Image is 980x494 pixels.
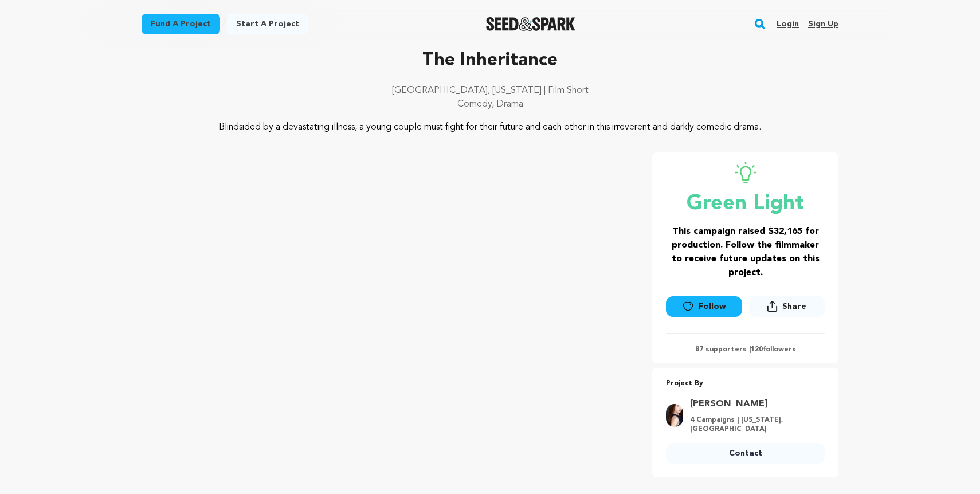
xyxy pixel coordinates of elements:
span: Share [782,301,806,312]
img: Seed&Spark Logo Dark Mode [486,17,576,31]
a: Sign up [808,15,838,33]
span: 120 [751,346,763,353]
img: 48fe50f892404f8a.jpg [666,404,683,427]
a: Login [777,15,799,33]
p: [GEOGRAPHIC_DATA], [US_STATE] | Film Short [142,84,838,97]
p: 87 supporters | followers [666,345,825,354]
a: Goto Marissa Falsone profile [690,397,818,411]
p: The Inheritance [142,47,838,75]
h3: This campaign raised $32,165 for production. Follow the filmmaker to receive future updates on th... [666,225,825,280]
a: Contact [666,443,825,464]
p: Comedy, Drama [142,97,838,111]
button: Share [749,296,825,317]
a: Seed&Spark Homepage [486,17,576,31]
p: Project By [666,377,825,390]
p: 4 Campaigns | [US_STATE], [GEOGRAPHIC_DATA] [690,415,818,434]
a: Start a project [227,14,308,34]
a: Fund a project [142,14,220,34]
span: Share [749,296,825,322]
p: Green Light [666,193,825,215]
a: Follow [666,296,742,317]
p: Blindsided by a devastating illness, a young couple must fight for their future and each other in... [211,120,769,134]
